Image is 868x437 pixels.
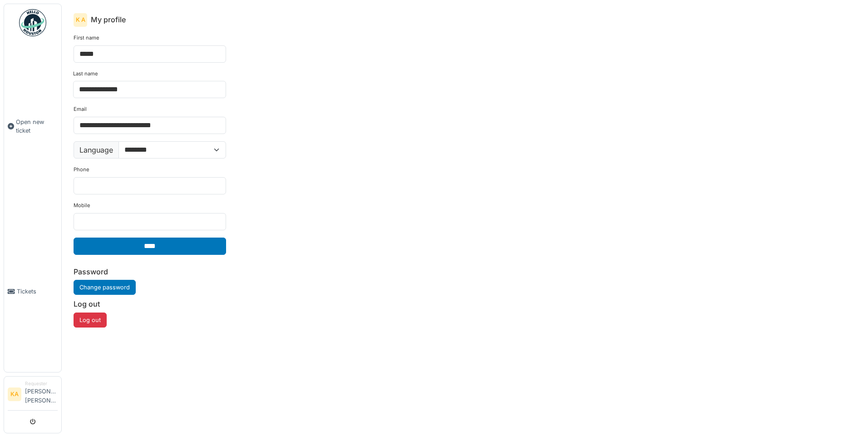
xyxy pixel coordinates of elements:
label: Email [74,105,87,113]
h6: My profile [91,15,126,24]
img: Badge_color-CXgf-gQk.svg [19,9,46,36]
span: Open new ticket [16,118,58,135]
label: First name [74,34,99,42]
li: KA [8,387,21,401]
div: Requester [25,380,58,387]
h6: Password [74,268,226,276]
label: Language [74,141,119,159]
div: K A [74,13,87,27]
button: Log out [74,313,107,328]
label: Last name [73,70,98,78]
label: Mobile [74,202,90,209]
label: Phone [74,166,89,174]
a: Open new ticket [4,41,61,211]
span: Tickets [17,287,58,296]
li: [PERSON_NAME] [PERSON_NAME] [25,380,58,408]
a: Tickets [4,211,61,372]
a: Change password [74,280,136,295]
a: KA Requester[PERSON_NAME] [PERSON_NAME] [8,380,58,411]
h6: Log out [74,300,226,308]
